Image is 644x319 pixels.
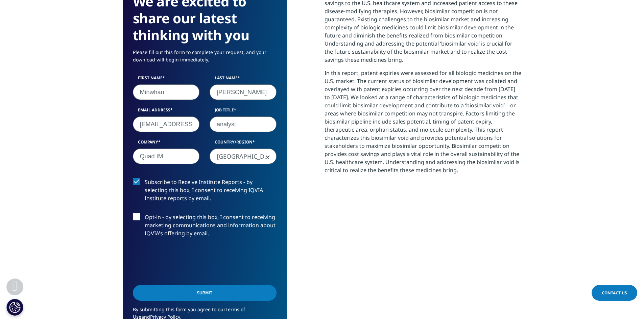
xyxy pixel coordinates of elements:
a: Contact Us [592,285,637,301]
p: In this report, patent expiries were assessed for all biologic medicines on the U.S. market. The ... [325,69,522,179]
iframe: reCAPTCHA [133,248,236,274]
input: Submit [133,285,277,301]
span: South Korea [210,149,276,164]
p: Please fill out this form to complete your request, and your download will begin immediately. [133,49,277,69]
span: Contact Us [602,290,627,296]
label: Country/Region [210,139,277,149]
label: First Name [133,75,200,84]
label: Subscribe to Receive Institute Reports - by selecting this box, I consent to receiving IQVIA Inst... [133,178,277,206]
label: Company [133,139,200,149]
label: Last Name [210,75,277,84]
button: 쿠키 설정 [6,299,23,316]
label: Email Address [133,107,200,116]
label: Job Title [210,107,277,116]
label: Opt-in - by selecting this box, I consent to receiving marketing communications and information a... [133,213,277,241]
